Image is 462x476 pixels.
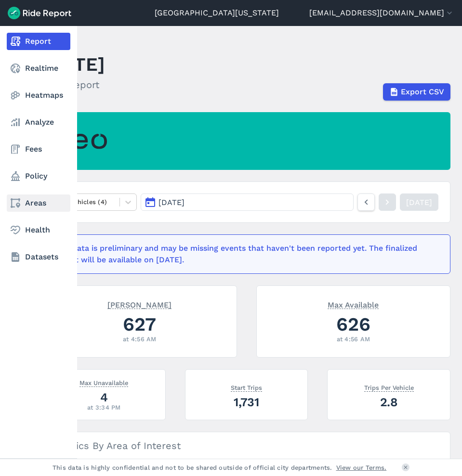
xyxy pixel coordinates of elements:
a: Health [7,221,70,239]
div: 627 [54,311,225,337]
div: 626 [268,311,439,337]
div: 4 [54,389,154,406]
span: Export CSV [401,86,444,98]
a: View our Terms. [336,463,387,472]
div: 1,731 [197,394,296,411]
button: [EMAIL_ADDRESS][DOMAIN_NAME] [309,7,454,19]
a: Analyze [7,114,70,131]
a: Policy [7,167,70,185]
button: Export CSV [383,83,450,101]
span: Max Available [328,299,379,309]
a: Areas [7,194,70,212]
div: This data is preliminary and may be missing events that haven't been reported yet. The finalized ... [54,243,433,266]
a: [GEOGRAPHIC_DATA][US_STATE] [155,7,279,19]
span: Trips Per Vehicle [364,382,414,392]
img: Ride Report [8,7,71,19]
div: at 4:56 AM [54,334,225,344]
a: Realtime [7,60,70,77]
button: [DATE] [141,193,354,211]
div: at 4:56 AM [268,334,439,344]
a: Fees [7,141,70,158]
img: Veo [54,128,107,154]
span: [PERSON_NAME] [107,299,172,309]
span: [DATE] [158,198,185,207]
a: Heatmaps [7,87,70,104]
a: [DATE] [400,193,438,211]
div: at 3:34 PM [54,403,154,412]
h3: Metrics By Area of Interest [43,432,450,459]
a: Report [7,33,70,50]
a: Datasets [7,248,70,266]
span: Start Trips [231,382,262,392]
div: 2.8 [339,394,438,411]
span: Max Unavailable [79,377,128,387]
